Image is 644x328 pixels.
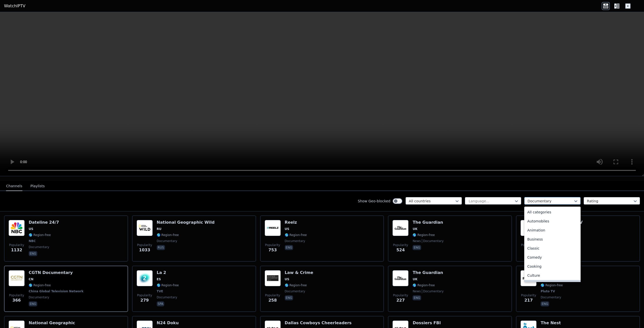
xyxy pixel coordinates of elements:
span: Popularity [393,293,408,297]
span: 753 [268,247,277,253]
p: eng [285,245,293,250]
div: Business [524,235,581,244]
span: 1132 [11,247,22,253]
div: Animation [524,226,581,235]
span: UK [413,277,417,281]
span: US [285,227,289,231]
p: eng [413,295,421,300]
span: 279 [140,297,149,303]
h6: Law & Crime [285,270,313,275]
label: Show Geo-blocked [358,199,390,204]
span: 227 [396,297,405,303]
div: All categories [524,208,581,217]
div: Comedy [524,253,581,262]
p: eng [413,245,421,250]
span: Popularity [265,243,280,247]
span: RU [157,227,162,231]
h6: The Nest [541,320,585,325]
span: 217 [524,297,533,303]
span: 🌎 Region-free [29,283,51,287]
span: 🌎 Region-free [285,233,307,237]
button: Playlists [30,181,45,191]
span: NBC [29,239,36,243]
span: Popularity [521,243,536,247]
span: UK [413,227,417,231]
span: news [413,289,421,293]
span: documentary [285,289,305,293]
h6: N24 Doku [157,320,179,325]
h6: La 2 [157,270,179,275]
div: Automobiles [524,217,581,226]
span: 🌎 Region-free [285,283,307,287]
img: Law & Crime [265,270,281,286]
span: US [285,277,289,281]
span: TVE [157,289,163,293]
img: L'Esprit Sorcier TV [520,220,537,236]
span: Popularity [9,293,24,297]
span: 🌎 Region-free [157,283,179,287]
span: ES [157,277,161,281]
span: US [29,227,33,231]
h6: Dossiers FBI [413,320,441,325]
span: documentary [285,239,305,243]
h6: Dateline 24/7 [29,220,59,225]
img: Pluto TV History [520,270,537,286]
h6: The Guardian [413,220,444,225]
div: Classic [524,244,581,253]
span: documentary [29,295,49,299]
img: National Geographic Wild [137,220,153,236]
h6: National Geographic [29,320,75,325]
span: Popularity [137,243,152,247]
div: Cooking [524,262,581,271]
span: documentary [157,239,177,243]
p: eng [29,251,37,256]
span: CN [29,277,33,281]
p: rus [157,245,165,250]
img: The Guardian [392,220,409,236]
span: 🌎 Region-free [413,283,435,287]
span: 🌎 Region-free [541,283,563,287]
span: Popularity [9,243,24,247]
span: Popularity [521,293,536,297]
div: Culture [524,271,581,280]
span: 1033 [139,247,150,253]
h6: National Geographic Wild [157,220,215,225]
p: eng [285,295,293,300]
a: WatchIPTV [4,3,25,9]
span: documentary [29,245,49,249]
span: 🌎 Region-free [29,233,51,237]
h6: Dallas Cowboys Cheerleaders [285,320,352,325]
img: La 2 [137,270,153,286]
span: Pluto TV [541,289,555,293]
span: 524 [396,247,405,253]
p: eng [541,301,549,306]
img: CGTN Documentary [9,270,25,286]
span: 🌎 Region-free [157,233,179,237]
p: spa [157,301,164,306]
span: news [413,239,421,243]
button: Channels [6,181,22,191]
p: eng [29,301,37,306]
img: The Guardian [392,270,409,286]
span: 366 [12,297,21,303]
span: 258 [268,297,277,303]
span: Popularity [393,243,408,247]
span: Popularity [265,293,280,297]
h6: The Guardian [413,270,444,275]
div: Documentary [524,280,581,289]
span: documentary [157,295,177,299]
span: documentary [541,295,561,299]
span: documentary [422,239,444,243]
h6: CGTN Documentary [29,270,85,275]
img: Reelz [265,220,281,236]
span: China Global Television Network [29,289,84,293]
span: documentary [422,289,444,293]
span: Popularity [137,293,152,297]
h6: Reelz [285,220,307,225]
img: Dateline 24/7 [9,220,25,236]
span: 🌎 Region-free [413,233,435,237]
